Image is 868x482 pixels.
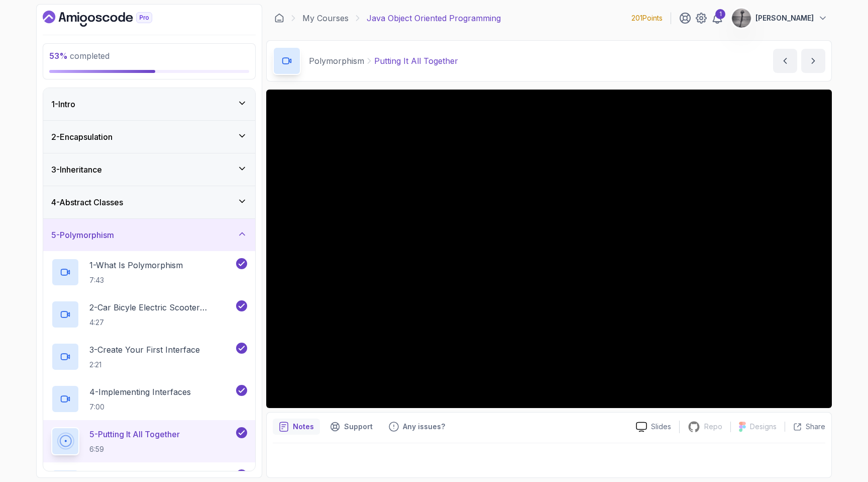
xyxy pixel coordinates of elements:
[51,258,247,286] button: 1-What Is Polymorphism7:43
[51,343,247,371] button: 3-Create Your First Interface2:21
[89,428,180,440] p: 5 - Putting It All Together
[715,9,725,19] div: 1
[89,360,200,370] p: 2:21
[89,259,183,271] p: 1 - What Is Polymorphism
[89,301,234,313] p: 2 - Car Bicyle Electric Scooter Example
[773,49,797,73] button: previous content
[89,275,183,285] p: 7:43
[89,444,180,454] p: 6:59
[43,121,255,153] button: 2-Encapsulation
[273,419,320,435] button: notes button
[801,49,825,73] button: next content
[806,422,825,432] p: Share
[731,8,828,28] button: user profile image[PERSON_NAME]
[49,51,68,61] span: 53 %
[51,98,75,110] h3: 1 - Intro
[89,344,200,356] p: 3 - Create Your First Interface
[89,317,234,328] p: 4:27
[383,419,451,435] button: Feedback button
[631,13,663,23] p: 201 Points
[51,164,102,176] h3: 3 - Inheritance
[266,90,832,408] iframe: 5 - Putting it all together
[43,219,255,251] button: 5-Polymorphism
[750,422,777,432] p: Designs
[43,153,255,186] button: 3-Inheritance
[732,9,751,28] img: user profile image
[628,422,679,432] a: Slides
[651,422,671,432] p: Slides
[344,422,373,432] p: Support
[755,13,814,23] p: [PERSON_NAME]
[51,131,113,143] h3: 2 - Encapsulation
[51,196,123,208] h3: 4 - Abstract Classes
[403,422,445,432] p: Any issues?
[49,51,110,61] span: completed
[89,402,191,412] p: 7:00
[43,186,255,218] button: 4-Abstract Classes
[51,427,247,455] button: 5-Putting It All Together6:59
[274,13,284,23] a: Dashboard
[711,12,723,24] a: 1
[89,386,191,398] p: 4 - Implementing Interfaces
[51,229,114,241] h3: 5 - Polymorphism
[293,422,314,432] p: Notes
[324,419,379,435] button: Support button
[785,422,825,432] button: Share
[704,422,722,432] p: Repo
[43,88,255,120] button: 1-Intro
[309,55,364,67] p: Polymorphism
[302,12,349,24] a: My Courses
[43,11,175,27] a: Dashboard
[51,300,247,329] button: 2-Car Bicyle Electric Scooter Example4:27
[51,385,247,413] button: 4-Implementing Interfaces7:00
[374,55,458,67] p: Putting It All Together
[367,12,501,24] p: Java Object Oriented Programming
